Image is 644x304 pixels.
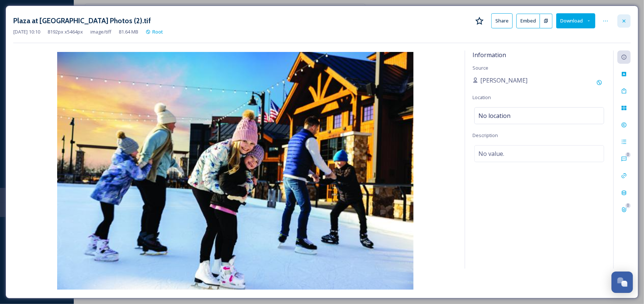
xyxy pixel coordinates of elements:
span: 81.64 MB [119,28,138,35]
span: Source [472,64,488,71]
span: Description [472,132,498,139]
span: No value. [478,149,504,158]
button: Download [556,13,595,28]
span: [PERSON_NAME] [480,76,527,85]
button: Share [491,13,513,28]
button: Open Chat [612,272,633,293]
span: [DATE] 10:10 [13,28,40,35]
span: Root [152,28,163,35]
h3: Plaza at [GEOGRAPHIC_DATA] Photos (2).tif [13,15,151,26]
span: Information [472,51,506,59]
span: 8192 px x 5464 px [48,28,83,35]
span: image/tiff [90,28,111,35]
img: 288ece32-4f0f-4f94-bfac-f13886599745.jpg [13,52,457,290]
span: No location [478,111,510,120]
span: Location [472,94,491,101]
div: 0 [626,203,631,208]
button: Embed [516,14,540,28]
div: 0 [626,152,631,157]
